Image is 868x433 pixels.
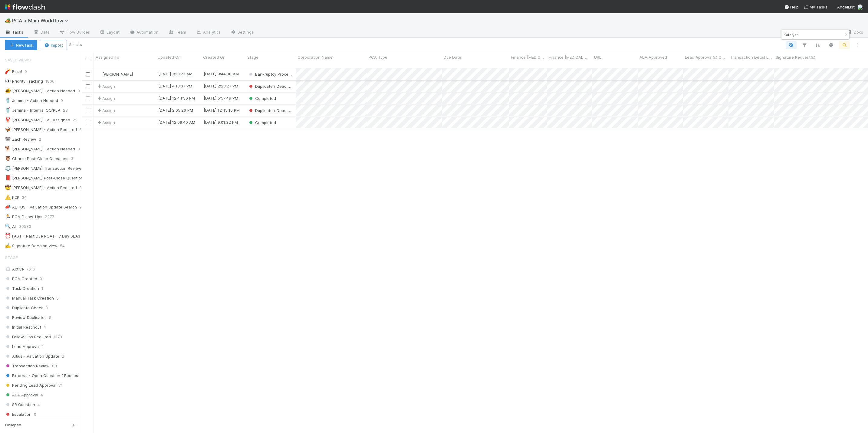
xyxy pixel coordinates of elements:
span: 🐨 [5,136,11,142]
div: [DATE] 9:01:32 PM [204,119,238,125]
span: Transaction Review [5,362,50,370]
span: 2 [39,136,47,143]
span: Duplicate Check [5,304,43,312]
span: Corporation Name [298,54,333,60]
div: [PERSON_NAME] - Action Required [5,126,77,133]
span: 0 [77,87,86,95]
span: 👀 [5,78,11,84]
div: Signature Decision view [5,242,58,250]
span: ⚖️ [5,166,11,171]
span: 22 [73,116,84,124]
a: Layout [94,28,124,38]
span: 0 [45,304,48,312]
span: 0 [34,411,36,418]
span: Transaction Detail Labels [730,54,772,60]
span: 🦞 [5,117,11,122]
div: [PERSON_NAME] - All Assigned [5,116,70,124]
div: PCA Follow-Ups [5,213,42,221]
span: Altius - Valuation Update [5,353,59,360]
span: 1378 [53,333,62,341]
div: Rush! [5,68,22,75]
div: [PERSON_NAME] - Action Required [5,184,77,192]
span: 🥤 [5,107,11,113]
span: AngelList [837,5,855,9]
div: Charlie Post-Close Questions [5,155,68,162]
span: 5 [56,294,59,302]
span: 0 [77,145,86,153]
span: 🔍 [5,224,11,229]
span: URL [594,54,601,60]
span: Stage [5,251,18,264]
button: NewTask [5,40,37,50]
span: 0 [25,68,33,75]
div: [PERSON_NAME] Transaction Review Tasks [5,165,94,172]
span: ⚠️ [5,195,11,200]
span: Collapse [5,422,21,428]
div: ALTIUS - Valuation Update Search [5,203,77,211]
span: 🏕️ [5,18,11,23]
span: 2277 [45,213,60,221]
span: 4 [41,391,43,399]
span: ⏰ [5,233,11,238]
div: [DATE] 2:05:26 PM [158,107,193,113]
span: Task Creation [5,285,39,292]
span: ALA Approval [5,391,38,399]
div: Zach Review [5,136,36,143]
span: PCA Created [5,275,37,283]
div: [DATE] 5:57:49 PM [204,95,238,101]
span: Bankruptcy Proceedings/Pending Outcome [255,72,336,77]
span: 6 [79,126,88,133]
div: [PERSON_NAME] - Action Needed [5,145,75,153]
div: [DATE] 1:20:27 AM [158,71,192,77]
span: Pending Lead Approval [5,382,56,389]
div: [DATE] 9:44:00 AM [204,71,239,77]
span: 54 [60,242,71,250]
span: 0 [40,275,42,283]
small: 5 tasks [69,42,82,48]
span: 34 [22,194,33,201]
span: Duplicate / Dead PCAs [255,84,298,89]
span: PCA > Main Workflow [12,18,72,24]
span: 7616 [26,267,35,271]
span: 83 [52,362,57,370]
span: 71 [59,382,63,389]
img: avatar_b6a6ccf4-6160-40f7-90da-56c3221167ae.png [97,72,101,77]
div: [DATE] 2:28:27 PM [204,83,238,89]
img: avatar_1c530150-f9f0-4fb8-9f5d-006d570d4582.png [857,4,863,10]
span: 🦉 [5,156,11,161]
span: PCA Type [369,54,387,60]
span: ALA Approved [639,54,667,60]
span: Flow Builder [59,29,90,35]
span: ✍️ [5,243,11,248]
span: Follow-Ups Required [5,333,51,341]
input: Toggle Row Selected [86,97,90,101]
a: Automation [124,28,163,38]
input: Toggle Row Selected [86,72,90,77]
span: 📣 [5,204,11,209]
input: Toggle Row Selected [86,109,90,113]
span: 🐕 [5,146,11,151]
span: My Tasks [804,5,827,9]
span: 9 [61,97,69,104]
span: 🦋 [5,127,11,132]
div: FAST - Past Due PCAs - 7 Day SLAs [5,232,80,240]
div: P2P [5,194,19,201]
div: [DATE] 12:44:56 PM [158,95,195,101]
div: All [5,223,17,230]
span: Manual Task Creation [5,294,54,302]
span: Duplicate / Dead PCAs [255,108,298,113]
a: Analytics [191,28,225,38]
span: Completed [255,120,276,125]
span: 🤠 [5,185,11,190]
span: Lead Approval [5,343,40,350]
span: Initial Reachout [5,323,41,331]
span: Assign [96,107,115,113]
span: 🐠 [5,88,11,93]
span: 35583 [19,223,37,230]
span: Saved Views [5,54,31,66]
span: 1 [41,285,43,292]
span: 0 [79,184,88,192]
a: Data [28,28,54,38]
span: Review Duplicates [5,314,47,321]
span: 5 [49,314,51,321]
